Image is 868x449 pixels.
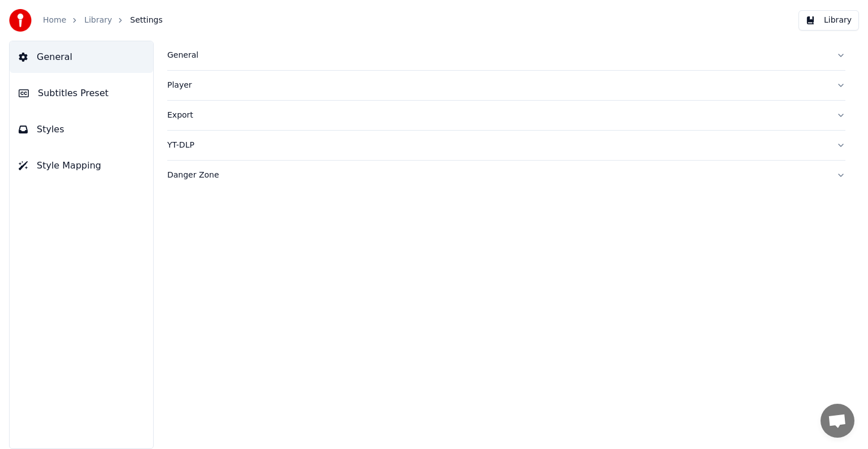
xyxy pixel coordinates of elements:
[167,50,827,61] div: General
[38,87,108,100] span: Subtitles Preset
[10,41,153,73] button: General
[821,404,854,438] div: Open chat
[167,101,845,130] button: Export
[84,15,112,26] a: Library
[167,110,827,121] div: Export
[10,77,153,109] button: Subtitles Preset
[167,71,845,100] button: Player
[37,123,64,136] span: Styles
[43,15,66,26] a: Home
[37,50,72,64] span: General
[10,114,153,145] button: Styles
[43,15,163,26] nav: breadcrumb
[167,161,845,190] button: Danger Zone
[130,15,162,26] span: Settings
[37,159,101,172] span: Style Mapping
[167,131,845,160] button: YT-DLP
[167,170,827,181] div: Danger Zone
[167,140,827,151] div: YT-DLP
[167,80,827,91] div: Player
[167,41,845,70] button: General
[10,150,153,182] button: Style Mapping
[9,9,32,32] img: youka
[798,10,859,31] button: Library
